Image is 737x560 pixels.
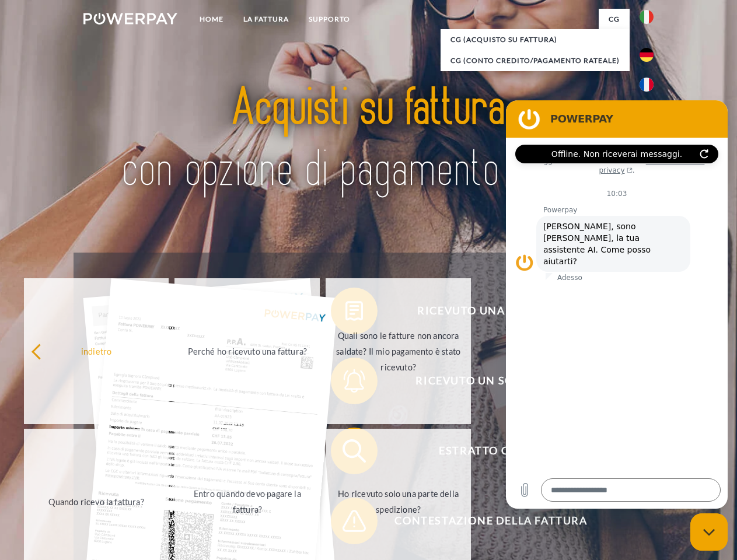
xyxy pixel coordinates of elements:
[640,78,654,92] img: fr
[441,29,630,50] a: CG (Acquisto su fattura)
[181,343,313,359] div: Perché ho ricevuto una fattura?
[83,13,177,24] img: logo-powerpay-white.svg
[333,486,464,517] div: Ho ricevuto solo una parte della spedizione?
[348,358,634,404] span: Ricevuto un sollecito?
[333,327,464,374] div: Quali sono le fatture non ancora saldate? Il mio pagamento è stato ricevuto?
[233,9,299,30] a: LA FATTURA
[599,9,630,30] a: CG
[690,513,728,551] iframe: Pulsante per aprire la finestra di messaggistica, conversazione in corso
[299,9,360,30] a: Supporto
[190,9,233,30] a: Home
[640,48,654,62] img: de
[181,486,313,517] div: Entro quando devo pagare la fattura?
[348,498,634,544] span: Contestazione della fattura
[111,56,626,223] img: title-powerpay_it.svg
[441,50,630,71] a: CG (Conto Credito/Pagamento rateale)
[348,428,634,474] span: Estratto conto
[31,494,162,509] div: Quando ricevo la fattura?
[348,288,634,334] span: Ricevuto una fattura?
[640,10,654,24] img: it
[326,278,471,424] a: Quali sono le fatture non ancora saldate? Il mio pagamento è stato ricevuto?
[31,343,162,359] div: indietro
[506,100,728,509] iframe: Finestra di messaggistica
